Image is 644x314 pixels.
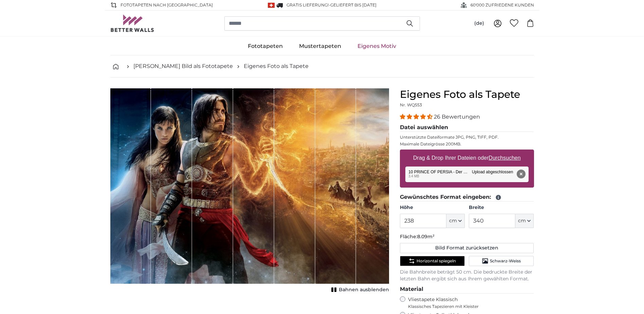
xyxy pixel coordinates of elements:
p: Fläche: [400,233,534,240]
button: Bild Format zurücksetzen [400,243,534,253]
span: Geliefert bis [DATE] [330,2,376,7]
span: cm [449,217,457,224]
button: Schwarz-Weiss [469,256,534,266]
u: Durchsuchen [489,155,520,161]
p: Maximale Dateigrösse 200MB. [400,141,534,147]
span: Horizontal spiegeln [417,258,456,264]
span: GRATIS Lieferung! [287,2,329,7]
div: 1 of 1 [110,88,389,295]
a: Eigenes Motiv [349,37,404,55]
span: 8.09m² [417,233,435,240]
label: Höhe [400,204,465,211]
span: Nr. WQ553 [400,102,422,107]
button: Horizontal spiegeln [400,256,465,266]
label: Drag & Drop Ihrer Dateien oder [410,151,523,165]
img: Betterwalls [110,15,154,32]
span: Fototapeten nach [GEOGRAPHIC_DATA] [121,2,213,8]
legend: Datei auswählen [400,123,534,132]
button: cm [446,214,465,228]
label: Vliestapete Klassisch [408,296,528,309]
legend: Material [400,285,534,294]
button: cm [515,214,534,228]
span: 60'000 ZUFRIEDENE KUNDEN [471,2,534,8]
span: Klassisches Tapezieren mit Kleister [408,304,528,309]
h1: Eigenes Foto als Tapete [400,88,534,101]
span: 26 Bewertungen [434,114,480,120]
nav: breadcrumbs [110,55,534,77]
legend: Gewünschtes Format eingeben: [400,193,534,202]
span: - [329,2,376,7]
p: Unterstützte Dateiformate JPG, PNG, TIFF, PDF. [400,135,534,140]
a: Fototapeten [240,37,291,55]
span: Bahnen ausblenden [339,286,389,293]
p: Die Bahnbreite beträgt 50 cm. Die bedruckte Breite der letzten Bahn ergibt sich aus Ihrem gewählt... [400,269,534,282]
span: Schwarz-Weiss [490,258,521,264]
a: Mustertapeten [291,37,349,55]
a: Eigenes Foto als Tapete [244,62,309,70]
span: 4.54 stars [400,114,434,120]
label: Breite [469,204,534,211]
img: Schweiz [268,3,275,8]
a: [PERSON_NAME] Bild als Fototapete [133,62,233,70]
span: cm [518,217,526,224]
button: Bahnen ausblenden [329,285,389,295]
button: (de) [469,17,490,30]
